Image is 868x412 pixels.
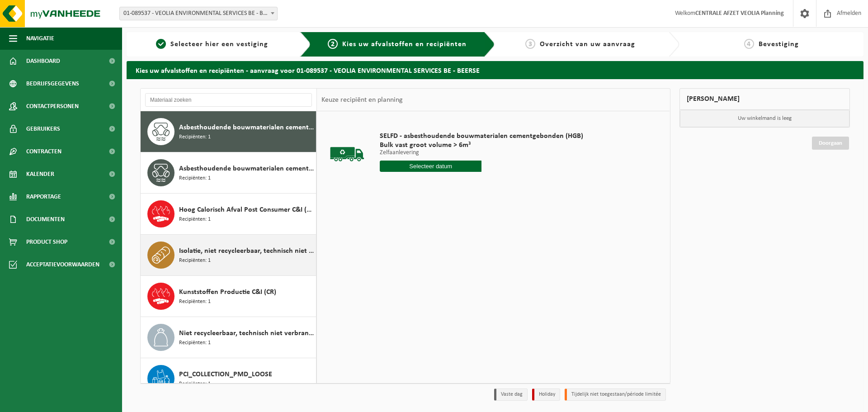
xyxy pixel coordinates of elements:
[679,88,850,110] div: [PERSON_NAME]
[179,287,276,298] span: Kunststoffen Productie C&I (CR)
[26,27,54,50] span: Navigatie
[179,174,211,183] span: Recipiënten: 1
[342,41,467,48] span: Kies uw afvalstoffen en recipiënten
[328,39,338,49] span: 2
[141,194,316,235] button: Hoog Calorisch Afval Post Consumer C&I (CR) Recipiënten: 1
[540,41,635,48] span: Overzicht van uw aanvraag
[141,317,316,358] button: Niet recycleerbaar, technisch niet verbrandbaar afval (brandbaar) Recipiënten: 1
[812,137,849,150] a: Doorgaan
[26,118,60,140] span: Gebruikers
[380,141,583,150] span: Bulk vast groot volume > 6m³
[317,89,407,111] div: Keuze recipiënt en planning
[680,110,850,127] p: Uw winkelmand is leeg
[565,388,666,401] li: Tijdelijk niet toegestaan/période limitée
[26,253,99,276] span: Acceptatievoorwaarden
[179,163,314,174] span: Asbesthoudende bouwmaterialen cementgebonden met isolatie(hechtgebonden)
[26,185,61,208] span: Rapportage
[156,39,166,49] span: 1
[179,369,272,380] span: PCI_COLLECTION_PMD_LOOSE
[26,95,79,118] span: Contactpersonen
[380,161,481,172] input: Selecteer datum
[141,152,316,194] button: Asbesthoudende bouwmaterialen cementgebonden met isolatie(hechtgebonden) Recipiënten: 1
[131,39,293,50] a: 1Selecteer hier een vestiging
[26,231,67,253] span: Product Shop
[26,72,79,95] span: Bedrijfsgegevens
[127,61,863,79] h2: Kies uw afvalstoffen en recipiënten - aanvraag voor 01-089537 - VEOLIA ENVIRONMENTAL SERVICES BE ...
[494,388,528,401] li: Vaste dag
[179,298,211,306] span: Recipiënten: 1
[141,358,316,399] button: PCI_COLLECTION_PMD_LOOSE Recipiënten: 1
[179,246,314,256] span: Isolatie, niet recycleerbaar, technisch niet verbrandbaar (brandbaar)
[120,7,277,20] span: 01-089537 - VEOLIA ENVIRONMENTAL SERVICES BE - BEERSE
[26,208,65,231] span: Documenten
[532,388,560,401] li: Holiday
[744,39,754,49] span: 4
[179,328,314,339] span: Niet recycleerbaar, technisch niet verbrandbaar afval (brandbaar)
[179,380,211,388] span: Recipiënten: 1
[525,39,535,49] span: 3
[380,150,583,156] p: Zelfaanlevering
[179,204,314,215] span: Hoog Calorisch Afval Post Consumer C&I (CR)
[179,339,211,347] span: Recipiënten: 1
[759,41,799,48] span: Bevestiging
[695,10,784,17] strong: CENTRALE AFZET VEOLIA Planning
[141,276,316,317] button: Kunststoffen Productie C&I (CR) Recipiënten: 1
[141,111,316,152] button: Asbesthoudende bouwmaterialen cementgebonden (hechtgebonden) Recipiënten: 1
[26,163,54,185] span: Kalender
[141,235,316,276] button: Isolatie, niet recycleerbaar, technisch niet verbrandbaar (brandbaar) Recipiënten: 1
[145,93,312,107] input: Materiaal zoeken
[170,41,268,48] span: Selecteer hier een vestiging
[26,140,61,163] span: Contracten
[380,132,583,141] span: SELFD - asbesthoudende bouwmaterialen cementgebonden (HGB)
[179,133,211,142] span: Recipiënten: 1
[179,122,314,133] span: Asbesthoudende bouwmaterialen cementgebonden (hechtgebonden)
[26,50,60,72] span: Dashboard
[179,256,211,265] span: Recipiënten: 1
[179,215,211,224] span: Recipiënten: 1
